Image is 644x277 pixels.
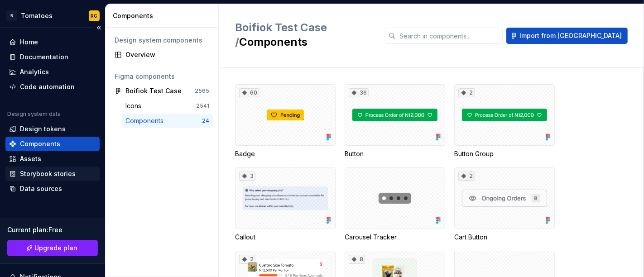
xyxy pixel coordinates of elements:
div: Design system components [115,36,209,45]
span: Upgrade plan [35,244,78,253]
input: Search in components... [396,28,503,44]
div: Storybook stories [20,169,76,178]
a: Boifiok Test Case2565 [111,84,213,98]
span: Import from [GEOGRAPHIC_DATA] [519,31,622,40]
a: Home [5,35,100,49]
div: 36 [349,88,369,97]
a: Code automation [5,80,100,94]
div: 60 [239,88,259,97]
div: 36Button [345,84,445,158]
div: B [6,10,17,21]
div: Data sources [20,184,62,193]
a: Overview [111,48,213,62]
div: 2Button Group [454,84,555,158]
div: RG [91,12,98,19]
div: Carousel Tracker [345,233,445,242]
div: Design system data [7,110,61,118]
h2: Components [235,20,374,49]
div: Figma components [115,72,209,81]
div: Button Group [454,149,555,158]
div: Analytics [20,67,49,76]
div: Assets [20,154,41,163]
a: Assets [5,152,100,166]
div: 24 [202,117,209,124]
div: 2565 [195,87,209,95]
div: Badge [235,149,336,158]
a: Icons2541 [122,99,213,113]
div: 2 [458,172,475,181]
div: Cart Button [454,233,555,242]
button: Import from [GEOGRAPHIC_DATA] [506,28,628,44]
div: Tomatoes [21,11,53,20]
div: Carousel Tracker [345,167,445,242]
a: Components [5,137,100,151]
div: 2 [239,255,255,264]
div: Home [20,38,38,47]
a: Documentation [5,50,100,64]
a: Components24 [122,114,213,128]
div: Documentation [20,53,68,62]
span: Boifiok Test Case / [235,21,327,48]
div: Code automation [20,82,75,91]
div: Current plan : Free [7,225,98,234]
div: 2Cart Button [454,167,555,242]
a: Storybook stories [5,167,100,181]
button: BTomatoesRG [2,6,103,25]
div: 2541 [196,102,209,110]
div: Components [125,116,167,125]
div: Icons [125,101,145,110]
div: 3 [239,172,255,181]
a: Data sources [5,181,100,196]
div: 3Callout [235,167,336,242]
div: Design tokens [20,124,66,134]
div: Components [20,139,60,148]
div: Components [113,11,215,20]
a: Analytics [5,65,100,79]
div: 2 [458,88,475,97]
div: Boifiok Test Case [125,86,182,96]
div: 8 [349,255,365,264]
div: Overview [125,50,209,59]
div: Callout [235,233,336,242]
button: Collapse sidebar [92,21,105,34]
a: Design tokens [5,122,100,136]
div: 60Badge [235,84,336,158]
button: Upgrade plan [7,240,98,256]
div: Button [345,149,445,158]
